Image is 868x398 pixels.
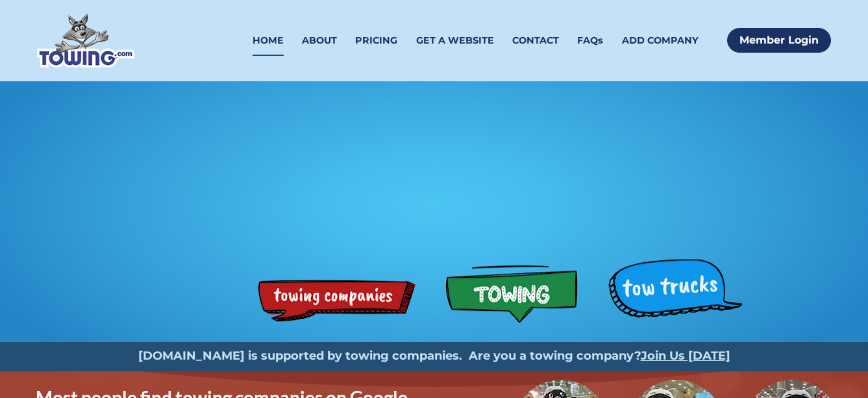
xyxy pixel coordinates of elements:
a: HOME [253,25,284,56]
a: PRICING [355,25,397,56]
a: Join Us [DATE] [641,349,730,363]
strong: [DOMAIN_NAME] is supported by towing companies. Are you a towing company? [138,349,641,363]
a: ADD COMPANY [622,25,699,56]
a: GET A WEBSITE [416,25,494,56]
a: CONTACT [512,25,559,56]
img: Towing.com Logo [37,14,134,68]
a: ABOUT [302,25,337,56]
a: Member Login [727,28,831,53]
a: FAQs [577,25,603,56]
